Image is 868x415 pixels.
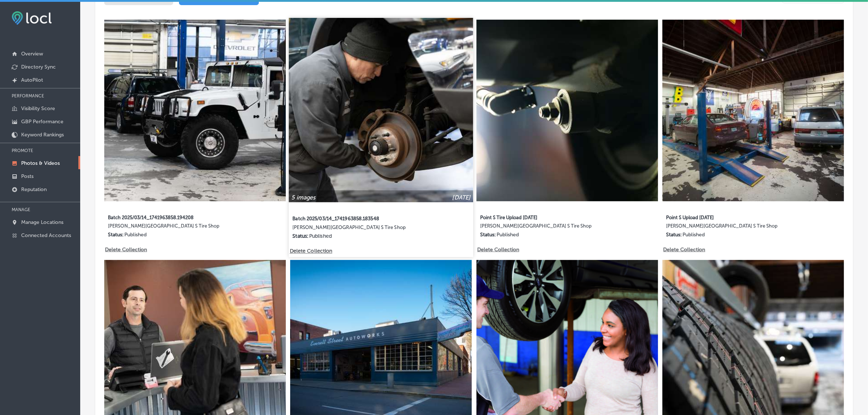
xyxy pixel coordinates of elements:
[293,233,309,239] p: Status:
[682,232,705,238] p: Published
[21,64,56,70] p: Directory Sync
[476,20,658,201] img: Collection thumbnail
[108,223,238,232] label: [PERSON_NAME][GEOGRAPHIC_DATA] S Tire Shop
[662,20,844,201] img: Collection thumbnail
[105,247,146,253] p: Delete Collection
[309,233,332,239] p: Published
[293,224,425,233] label: [PERSON_NAME][GEOGRAPHIC_DATA] S Tire Shop
[21,105,55,112] p: Visibility Score
[480,223,610,232] label: [PERSON_NAME][GEOGRAPHIC_DATA] S Tire Shop
[21,77,43,83] p: AutoPilot
[21,51,43,57] p: Overview
[21,119,63,125] p: GBP Performance
[12,11,52,25] img: fda3e92497d09a02dc62c9cd864e3231.png
[477,247,518,253] p: Delete Collection
[666,223,796,232] label: [PERSON_NAME][GEOGRAPHIC_DATA] S Tire Shop
[290,248,331,255] p: Delete Collection
[292,194,316,201] p: 5 images
[497,232,519,238] p: Published
[480,232,496,238] p: Status:
[21,186,47,193] p: Reputation
[666,232,682,238] p: Status:
[663,247,705,253] p: Delete Collection
[21,160,60,166] p: Photos & Videos
[21,173,34,179] p: Posts
[108,232,124,238] p: Status:
[104,20,286,201] img: Collection thumbnail
[480,210,610,223] label: Point S Tire Upload [DATE]
[21,132,64,138] p: Keyword Rankings
[666,210,796,223] label: Point S Upload [DATE]
[124,232,147,238] p: Published
[293,212,425,225] label: Batch 2025/03/14_1741963858.183548
[21,219,63,225] p: Manage Locations
[452,194,471,201] p: [DATE]
[289,18,473,202] img: Collection thumbnail
[108,210,238,223] label: Batch 2025/03/14_1741963858.194208
[21,232,71,238] p: Connected Accounts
